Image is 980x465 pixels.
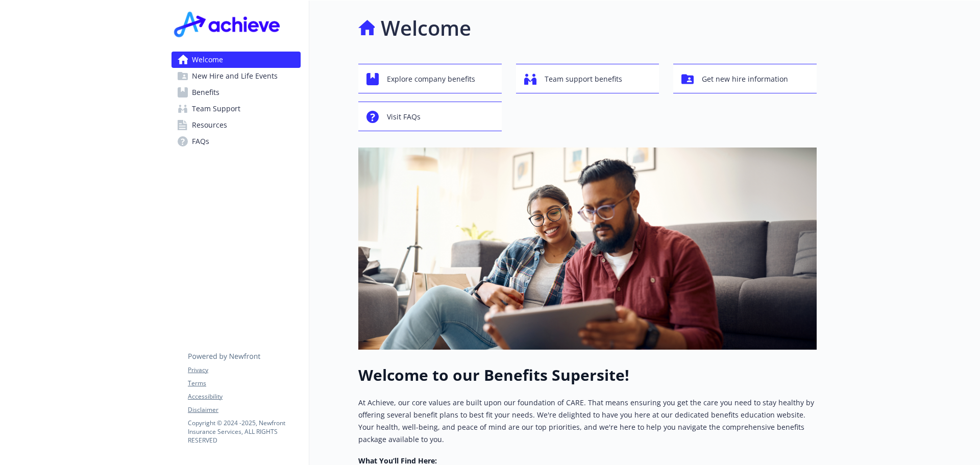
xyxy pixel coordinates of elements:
span: Team support benefits [545,69,622,89]
h1: Welcome [381,13,471,43]
span: Get new hire information [702,69,788,89]
h1: Welcome to our Benefits Supersite! [358,366,817,384]
a: FAQs [171,133,301,150]
span: FAQs [192,133,209,150]
p: At Achieve, our core values are built upon our foundation of CARE. That means ensuring you get th... [358,397,817,446]
span: Visit FAQs [387,107,421,127]
a: Welcome [171,52,301,68]
button: Get new hire information [673,64,817,93]
span: Benefits [192,84,219,101]
a: Disclaimer [188,405,300,414]
button: Visit FAQs [358,102,502,131]
a: Terms [188,379,300,388]
a: New Hire and Life Events [171,68,301,84]
span: Explore company benefits [387,69,475,89]
img: overview page banner [358,148,817,350]
span: Resources [192,117,227,133]
button: Explore company benefits [358,64,502,93]
a: Team Support [171,101,301,117]
span: Welcome [192,52,223,68]
span: Team Support [192,101,240,117]
p: Copyright © 2024 - 2025 , Newfront Insurance Services, ALL RIGHTS RESERVED [188,419,300,445]
span: New Hire and Life Events [192,68,278,84]
a: Accessibility [188,392,300,401]
button: Team support benefits [516,64,659,93]
a: Benefits [171,84,301,101]
a: Privacy [188,365,300,375]
a: Resources [171,117,301,133]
